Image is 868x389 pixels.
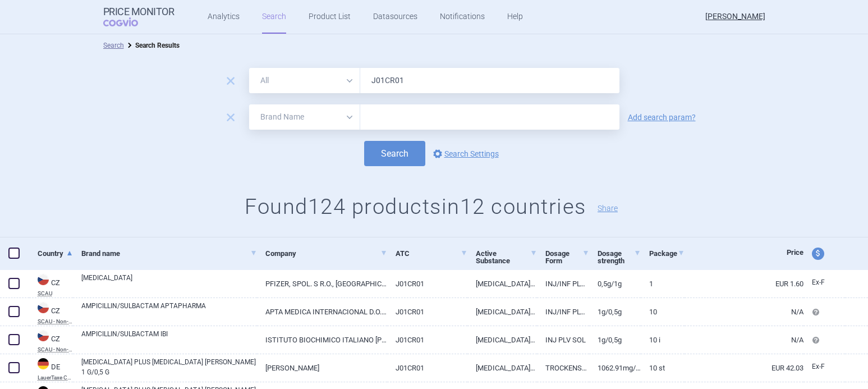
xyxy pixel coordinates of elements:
[598,240,641,274] a: Dosage strength
[81,301,257,321] a: AMPICILLIN/SULBACTAM APTAPHARMA
[38,330,49,341] img: Czech Republic
[803,359,845,376] a: Ex-F
[589,270,641,298] a: 0,5G/1G
[29,357,73,381] a: DEDELauerTaxe CGM
[364,141,425,166] button: Search
[476,240,537,274] a: Active Substance
[685,270,803,298] a: EUR 1.60
[598,204,618,212] button: Share
[641,354,684,382] a: 10 St
[589,326,641,354] a: 1G/0,5G
[38,240,73,267] a: Country
[628,113,696,121] a: Add search param?
[265,240,387,267] a: Company
[103,40,124,51] li: Search
[803,274,845,291] a: Ex-F
[38,319,73,324] abbr: SCAU - Non-reimbursed medicinal products — List of non-reimbursed medicinal products published by...
[396,240,467,267] a: ATC
[135,42,180,49] strong: Search Results
[103,42,124,49] a: Search
[81,357,257,377] a: [MEDICAL_DATA] PLUS [MEDICAL_DATA] [PERSON_NAME] 1 G/0,5 G
[537,270,589,298] a: INJ/INF PLV SOL
[81,329,257,349] a: AMPICILLIN/SULBACTAM IBI
[431,147,499,161] a: Search Settings
[38,375,73,381] abbr: LauerTaxe CGM — Complex database for German drug information provided by commercial provider CGM ...
[387,270,467,298] a: J01CR01
[257,270,387,298] a: PFIZER, SPOL. S R.O., [GEOGRAPHIC_DATA]
[467,298,537,326] a: [MEDICAL_DATA] AND [MEDICAL_DATA] INHIBITOR
[641,298,684,326] a: 10
[685,326,803,354] a: N/A
[641,270,684,298] a: 1
[103,6,174,17] strong: Price Monitor
[29,329,73,353] a: CZCZSCAU - Non-reimbursed medicinal products
[103,17,154,26] span: COGVIO
[387,354,467,382] a: J01CR01
[103,6,174,28] a: Price MonitorCOGVIO
[38,347,73,353] abbr: SCAU - Non-reimbursed medicinal products — List of non-reimbursed medicinal products published by...
[537,298,589,326] a: INJ/INF PLV SOL
[81,240,257,267] a: Brand name
[641,326,684,354] a: 10 I
[38,274,49,285] img: Czech Republic
[257,354,387,382] a: [PERSON_NAME]
[38,358,49,369] img: Germany
[29,301,73,324] a: CZCZSCAU - Non-reimbursed medicinal products
[467,326,537,354] a: [MEDICAL_DATA] AND [MEDICAL_DATA] INHIBITOR
[387,298,467,326] a: J01CR01
[467,354,537,382] a: [MEDICAL_DATA] NATRIUM 1062,91 MG | [MEDICAL_DATA] NATRIUM 547,12 MG
[38,302,49,313] img: Czech Republic
[29,273,73,296] a: CZCZSCAU
[812,278,825,286] span: Ex-factory price
[124,40,180,51] li: Search Results
[787,248,803,257] span: Price
[685,298,803,326] a: N/A
[812,363,825,370] span: Ex-factory price
[537,326,589,354] a: INJ PLV SOL
[649,240,684,267] a: Package
[685,354,803,382] a: EUR 42.03
[545,240,589,274] a: Dosage Form
[537,354,589,382] a: TROCKENSUBSTANZ OHNE LÖSUNGSMITTEL
[589,298,641,326] a: 1G/0,5G
[387,326,467,354] a: J01CR01
[589,354,641,382] a: 1062.91mg/547.12mg
[81,273,257,293] a: [MEDICAL_DATA]
[38,291,73,296] abbr: SCAU — List of reimbursed medicinal products published by the State Institute for Drug Control, C...
[467,270,537,298] a: [MEDICAL_DATA] AND [MEDICAL_DATA] INHIBITOR
[257,298,387,326] a: APTA MEDICA INTERNACIONAL D.O.O., [GEOGRAPHIC_DATA]
[257,326,387,354] a: ISTITUTO BIOCHIMICO ITALIANO [PERSON_NAME] S.P.A., APRILIA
